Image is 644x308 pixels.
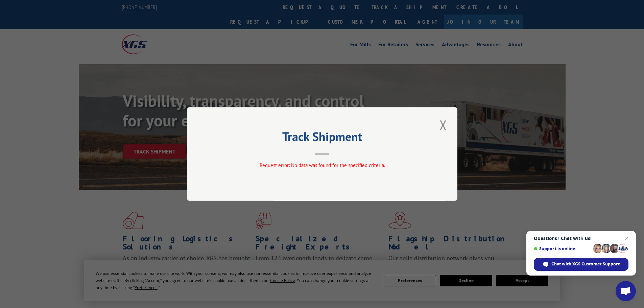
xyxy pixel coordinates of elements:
span: Chat with XGS Customer Support [551,261,620,267]
span: Chat with XGS Customer Support [534,258,628,271]
button: Close modal [437,116,449,134]
span: Questions? Chat with us! [534,236,628,241]
a: Open chat [616,281,636,301]
span: Support is online [534,246,591,251]
span: Request error: No data was found for the specified criteria. [259,162,385,168]
h2: Track Shipment [221,132,424,145]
